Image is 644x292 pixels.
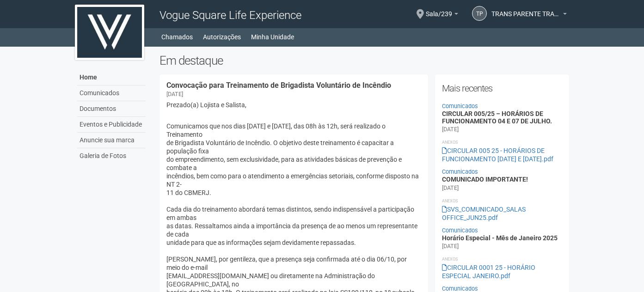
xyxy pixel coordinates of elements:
[77,101,146,117] a: Documentos
[442,206,526,221] a: SVS_COMUNICADO_SALAS OFFICE_JUN25.pdf
[442,168,478,175] a: Comunicados
[442,242,459,250] div: [DATE]
[166,90,183,98] div: [DATE]
[77,148,146,164] a: Galeria de Fotos
[442,285,478,292] a: Comunicados
[442,184,459,192] div: [DATE]
[442,110,552,124] a: CIRCULAR 005/25 – HORÁRIOS DE FUNCIONAMENTO 04 E 07 DE JULHO.
[442,227,478,234] a: Comunicados
[77,85,146,101] a: Comunicados
[491,12,567,19] a: TRANS PARENTE TRANSPORTE E LOCACAO DE VEICULOS
[77,70,146,85] a: Home
[442,197,563,205] li: Anexos
[442,147,553,163] a: CIRCULAR 005 25 - HORÁRIOS DE FUNCIONAMENTO [DATE] E [DATE].pdf
[442,234,558,242] a: Horário Especial - Mês de Janeiro 2025
[442,81,563,95] h2: Mais recentes
[251,30,294,43] a: Minha Unidade
[491,1,561,18] span: TRANS PARENTE TRANSPORTE E LOCACAO DE VEICULOS
[166,81,391,90] a: Convocação para Treinamento de Brigadista Voluntário de Incêndio
[442,138,563,146] li: Anexos
[426,12,458,19] a: Sala/239
[75,5,144,60] img: logo.jpg
[159,54,570,67] h2: Em destaque
[442,264,535,280] a: CIRCULAR 0001 25 - HORÁRIO ESPECIAL JANEIRO.pdf
[159,9,301,22] span: Vogue Square Life Experience
[442,176,528,183] a: COMUNICADO IMPORTANTE!
[442,125,459,134] div: [DATE]
[77,133,146,148] a: Anuncie sua marca
[166,122,421,197] div: Comunicamos que nos dias [DATE] e [DATE], das 08h às 12h, será realizado o Treinamento de Brigadi...
[472,6,487,21] a: TP
[442,103,478,109] a: Comunicados
[166,205,421,247] div: Cada dia do treinamento abordará temas distintos, sendo indispensável a participação em ambas as ...
[77,117,146,133] a: Eventos e Publicidade
[442,255,563,263] li: Anexos
[426,1,452,18] span: Sala/239
[161,30,193,43] a: Chamados
[203,30,241,43] a: Autorizações
[166,101,421,109] p: Prezado(a) Lojista e Salista,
